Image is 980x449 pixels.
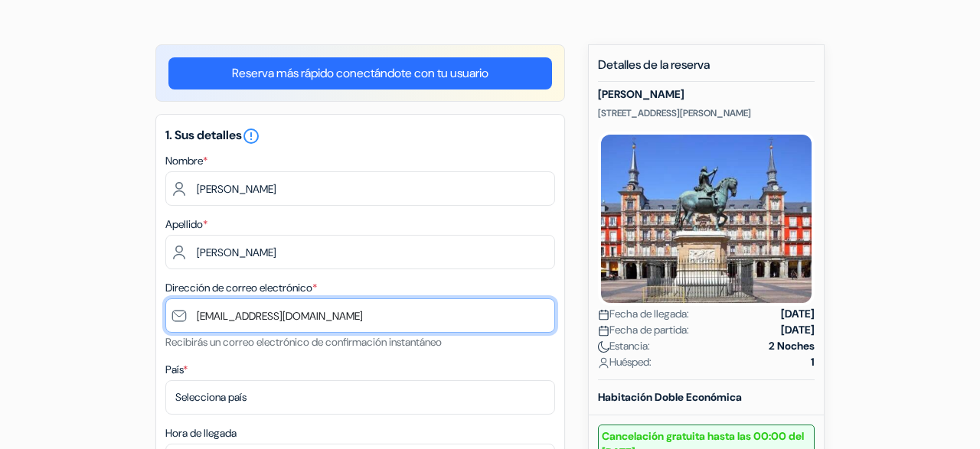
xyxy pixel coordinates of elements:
[165,425,237,441] label: Hora de llegada
[781,322,815,338] strong: [DATE]
[769,338,815,354] strong: 2 Noches
[598,357,609,369] img: user_icon.svg
[598,338,650,354] span: Estancia:
[598,322,689,338] span: Fecha de partida:
[165,235,555,269] input: Introduzca el apellido
[165,171,555,206] input: Ingrese el nombre
[165,280,317,296] label: Dirección de correo electrónico
[165,335,442,349] small: Recibirás un correo electrónico de confirmación instantáneo
[598,306,689,322] span: Fecha de llegada:
[598,354,652,370] span: Huésped:
[242,127,260,143] a: error_outline
[781,306,815,322] strong: [DATE]
[165,298,555,333] input: Introduzca la dirección de correo electrónico
[598,57,815,82] h5: Detalles de la reserva
[811,354,815,370] strong: 1
[598,309,609,320] img: calendar.svg
[165,127,555,145] h5: 1. Sus detalles
[165,216,207,233] label: Apellido
[598,390,742,404] b: Habitación Doble Económica
[598,341,609,353] img: moon.svg
[598,325,609,337] img: calendar.svg
[598,107,815,119] p: [STREET_ADDRESS][PERSON_NAME]
[168,57,552,89] a: Reserva más rápido conectándote con tu usuario
[165,362,188,378] label: País
[598,88,815,101] h5: [PERSON_NAME]
[242,127,260,145] i: error_outline
[165,153,207,169] label: Nombre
